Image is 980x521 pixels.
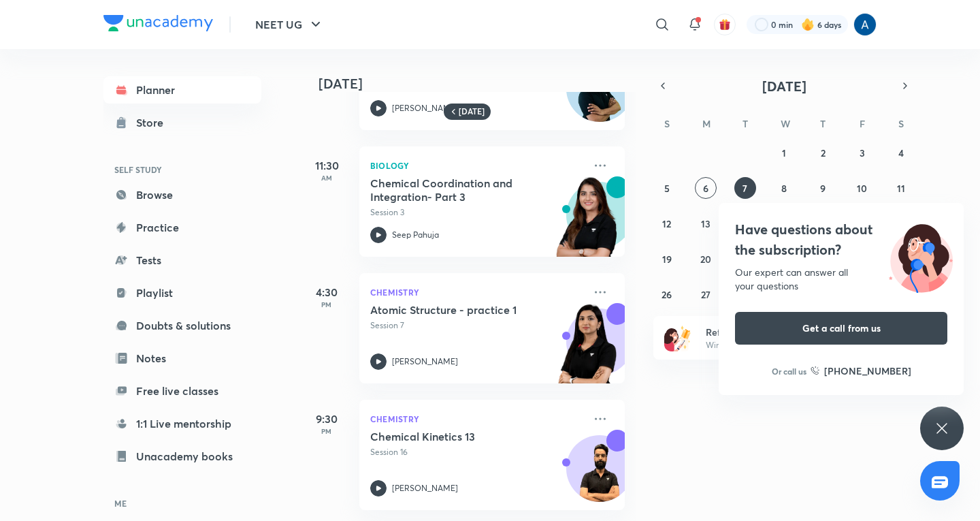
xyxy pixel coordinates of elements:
img: unacademy [550,176,625,270]
p: Biology [370,157,584,174]
a: Tests [103,247,261,274]
img: referral [664,324,691,351]
abbr: October 12, 2025 [662,217,671,230]
p: Session 7 [370,319,584,332]
a: 1:1 Live mentorship [103,410,261,437]
button: October 2, 2025 [812,142,834,163]
button: October 11, 2025 [890,177,912,199]
p: PM [299,427,354,435]
button: October 6, 2025 [695,177,717,199]
p: Or call us [772,365,806,377]
abbr: October 13, 2025 [701,217,710,230]
abbr: October 1, 2025 [782,146,786,159]
abbr: October 8, 2025 [781,182,787,195]
abbr: Monday [702,117,710,130]
h6: SELF STUDY [103,158,261,181]
h6: [PHONE_NUMBER] [824,364,911,378]
h4: Have questions about the subscription? [735,219,947,260]
a: Planner [103,76,261,104]
button: October 13, 2025 [695,212,717,234]
img: Avatar [567,63,632,128]
button: avatar [714,14,736,35]
p: [PERSON_NAME] [392,102,458,114]
img: Avatar [567,443,632,508]
p: Session 3 [370,206,584,219]
abbr: Wednesday [781,117,790,130]
a: Browse [103,181,261,208]
abbr: October 6, 2025 [703,182,708,195]
button: October 3, 2025 [851,142,873,163]
button: October 10, 2025 [851,177,873,199]
div: Our expert can answer all your questions [735,266,947,293]
abbr: October 3, 2025 [860,146,865,159]
button: October 19, 2025 [656,248,678,270]
img: Anees Ahmed [853,13,877,36]
button: October 8, 2025 [773,177,795,199]
abbr: October 19, 2025 [662,253,672,266]
img: streak [801,18,815,31]
p: AM [299,174,354,182]
span: [DATE] [762,77,806,95]
a: Notes [103,345,261,372]
h5: Chemical Coordination and Integration- Part 3 [370,176,540,204]
img: avatar [719,18,731,31]
h6: Refer friends [706,325,873,339]
a: Doubts & solutions [103,312,261,339]
abbr: October 5, 2025 [664,182,670,195]
p: PM [299,300,354,309]
h5: Chemical Kinetics 13 [370,430,540,443]
button: October 4, 2025 [890,142,912,163]
abbr: Saturday [898,117,904,130]
button: [DATE] [672,76,896,95]
h5: 4:30 [299,284,354,300]
button: October 7, 2025 [734,177,756,199]
abbr: October 27, 2025 [701,288,710,301]
p: Chemistry [370,284,584,300]
button: October 5, 2025 [656,177,678,199]
abbr: Thursday [820,117,826,130]
abbr: October 20, 2025 [700,253,711,266]
p: Seep Pahuja [392,229,439,241]
abbr: October 7, 2025 [742,182,747,195]
abbr: October 2, 2025 [821,146,826,159]
abbr: October 11, 2025 [897,182,905,195]
abbr: October 4, 2025 [898,146,904,159]
h5: 11:30 [299,157,354,174]
img: ttu_illustration_new.svg [878,219,964,293]
button: October 27, 2025 [695,283,717,305]
abbr: Friday [860,117,865,130]
button: Get a call from us [735,312,947,345]
abbr: October 9, 2025 [820,182,826,195]
p: Chemistry [370,411,584,427]
a: Company Logo [103,15,213,35]
a: Unacademy books [103,443,261,470]
a: [PHONE_NUMBER] [811,364,911,378]
abbr: Sunday [664,117,670,130]
p: [PERSON_NAME] [392,482,458,494]
button: October 1, 2025 [773,142,795,163]
h5: 9:30 [299,411,354,427]
abbr: October 26, 2025 [661,288,672,301]
h6: [DATE] [459,106,485,117]
button: October 12, 2025 [656,212,678,234]
h6: ME [103,492,261,515]
img: unacademy [550,303,625,397]
h4: [DATE] [318,76,638,92]
a: Playlist [103,279,261,306]
p: Session 16 [370,446,584,458]
button: October 26, 2025 [656,283,678,305]
abbr: October 10, 2025 [857,182,867,195]
p: [PERSON_NAME] [392,356,458,368]
h5: Atomic Structure - practice 1 [370,303,540,317]
abbr: Tuesday [742,117,748,130]
button: October 20, 2025 [695,248,717,270]
p: Win a laptop, vouchers & more [706,339,873,351]
a: Store [103,109,261,136]
button: NEET UG [247,11,332,38]
a: Practice [103,214,261,241]
img: Company Logo [103,15,213,31]
a: Free live classes [103,377,261,405]
button: October 9, 2025 [812,177,834,199]
div: Store [136,114,171,131]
